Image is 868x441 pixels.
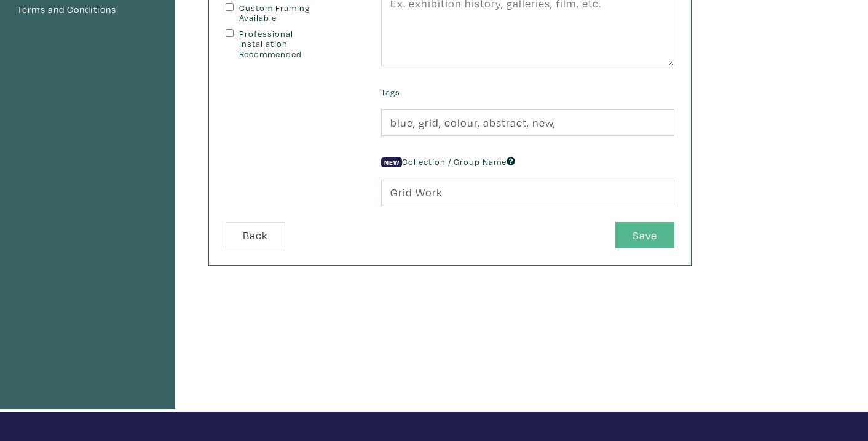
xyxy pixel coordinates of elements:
label: Professional Installation Recommended [239,29,342,60]
input: Ex. 202X, Landscape Collection, etc. [381,180,674,206]
label: Custom Framing Available [239,3,342,23]
button: Save [615,222,674,248]
input: Ex. abstracts, blue, minimalist, people, animals, bright, etc. [381,109,674,136]
span: New [381,157,402,167]
label: Tags [381,85,400,99]
button: Back [226,222,285,248]
a: Terms and Conditions [17,2,159,18]
label: Collection / Group Name [381,155,515,169]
